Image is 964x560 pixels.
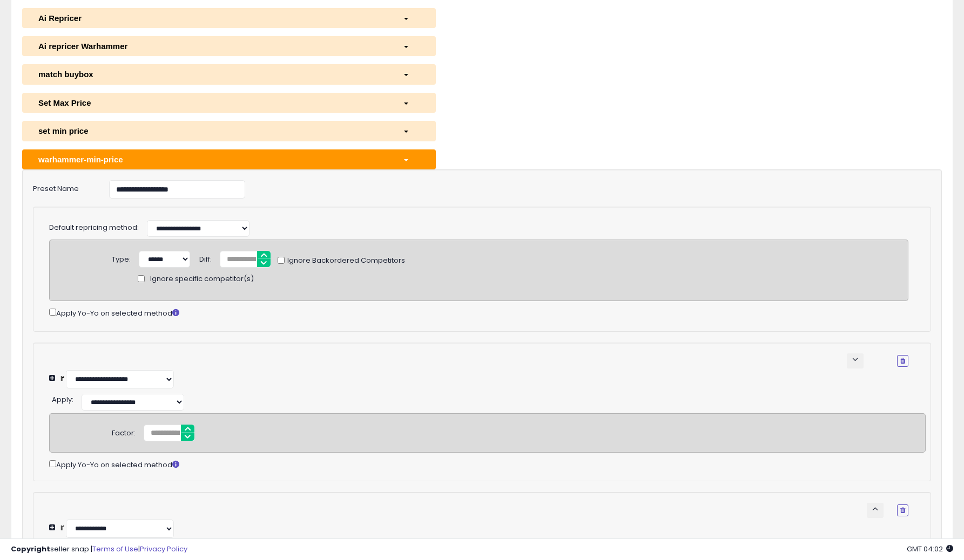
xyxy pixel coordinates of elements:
div: Apply Yo-Yo on selected method [49,458,926,470]
strong: Copyright [11,544,50,554]
button: keyboard_arrow_up [867,503,884,518]
div: Type: [112,251,131,265]
div: Apply Yo-Yo on selected method [49,306,908,319]
div: Ai repricer Warhammer [30,40,395,52]
i: Remove Condition [900,507,905,514]
div: match buybox [30,69,395,80]
button: keyboard_arrow_down [847,353,864,368]
div: Ai Repricer [30,12,395,24]
div: warhammer-min-price [30,154,395,165]
label: Default repricing method: [49,223,139,233]
div: Diff: [199,251,212,265]
span: Ignore Backordered Competitors [285,256,405,266]
span: Apply [52,394,72,405]
div: Factor: [112,425,136,439]
span: Ignore specific competitor(s) [150,274,254,284]
span: keyboard_arrow_down [850,354,860,365]
a: Terms of Use [92,544,138,554]
a: Privacy Policy [140,544,187,554]
i: Remove Condition [900,358,905,364]
button: Set Max Price [22,93,436,113]
button: warhammer-min-price [22,149,436,169]
div: set min price [30,125,395,136]
button: Ai repricer Warhammer [22,36,436,56]
button: set min price [22,121,436,141]
label: Preset Name [25,180,101,194]
button: match buybox [22,64,436,84]
div: seller snap | | [11,544,187,555]
div: Set Max Price [30,97,395,108]
span: keyboard_arrow_up [870,504,880,514]
span: 2025-09-17 04:02 GMT [907,544,953,554]
button: Ai Repricer [22,8,436,28]
div: : [52,391,73,405]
